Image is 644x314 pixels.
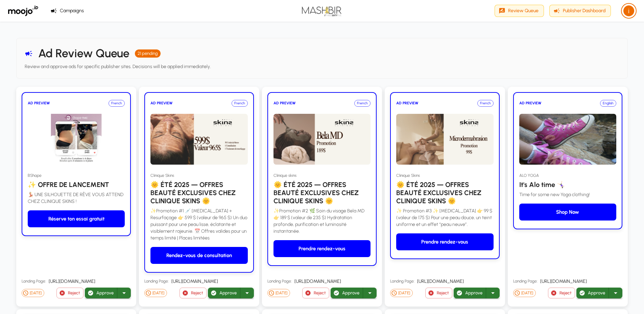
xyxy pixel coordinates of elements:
a: [URL][DOMAIN_NAME] [49,278,131,285]
button: Approve [331,288,363,298]
p: ✨Promotion #1 💉 [MEDICAL_DATA] + Resurfaçage 👉 599 $ (valeur de 965 $) Un duo puissant pour une p... [150,208,247,242]
a: AD PREVIEWEnglishAd previewALO YOGAIt's Alo time 🤸🏻‍♀️Time for some new Yoga clothing!Shop Now [513,92,622,235]
span: Clinique Skins [396,172,493,179]
button: Review Queue [495,5,544,17]
h6: 🌞 ÉTÉ 2025 — OFFRES BEAUTÉ EXCLUSIVES CHEZ CLINIQUE SKINS 🌞 [396,181,493,205]
a: AD PREVIEWFrenchAd previewBShape✨ OFFRE DE LANCEMENT💃 UNE SILHOUETTE DE RÊVE VOUS ATTEND CHEZ CLI... [22,92,131,242]
img: Moojo Logo [8,5,38,16]
a: [URL][DOMAIN_NAME] [294,278,377,285]
img: Mashbir Logo [298,4,346,18]
div: Submitted July 1, 2025 1:34 PM [513,289,536,297]
button: Reject [302,288,329,298]
a: AD PREVIEWFrenchAd previewClinique skins🌞 ÉTÉ 2025 — OFFRES BEAUTÉ EXCLUSIVES CHEZ CLINIQUE SKINS... [267,92,377,271]
span: Landing Page: [267,278,292,285]
a: [URL][DOMAIN_NAME] [171,278,254,285]
button: Publisher Dashboard [549,5,611,17]
span: AD PREVIEW [28,98,50,108]
span: French [478,101,493,106]
p: 💃 UNE SILHOUETTE DE RÊVE VOUS ATTEND CHEZ CLINIQUE SKINS ! [28,191,125,205]
p: Time for some new Yoga clothing! [519,191,616,198]
span: Landing Page: [513,278,538,285]
div: Submitted June 27, 2025 4:56 PM [267,289,290,297]
span: Landing Page: [144,278,169,285]
div: Submitted June 27, 2025 4:24 PM [22,289,44,297]
a: AD PREVIEWFrenchAd previewClinique Skins🌞 ÉTÉ 2025 — OFFRES BEAUTÉ EXCLUSIVES CHEZ CLINIQUE SKINS... [144,92,254,278]
button: Reject [56,288,84,298]
img: Ad preview [28,114,125,165]
a: [URL][DOMAIN_NAME] [417,278,499,285]
button: Approve [576,288,609,298]
button: Campaigns [49,5,87,17]
span: AD PREVIEW [150,98,172,108]
button: Approve [85,288,117,298]
span: French [355,101,370,106]
span: Landing Page: [390,278,414,285]
span: AD PREVIEW [396,98,418,108]
span: [DATE] [519,290,535,296]
span: 21 pending [135,50,161,57]
button: Prendre rendez-vous [273,240,371,257]
button: Shop Now [519,204,616,221]
span: ALO YOGA [519,172,616,179]
span: [DATE] [273,290,290,296]
h4: Ad Review Queue [38,46,129,61]
div: https://calendly.com/cliniqueskins/consultation-gratuite [171,278,254,285]
span: French [232,101,247,106]
span: French [109,101,124,106]
p: ✨ Promotion #3 ✨ [MEDICAL_DATA] 👉 99 $ (valeur de 175 $) Pour une peau douce, un teint uniforme e... [396,208,493,228]
span: AD PREVIEW [273,98,295,108]
button: Rendez-vous de consultation [150,247,247,264]
h6: 🌞 ÉTÉ 2025 — OFFRES BEAUTÉ EXCLUSIVES CHEZ CLINIQUE SKINS 🌞 [273,181,371,205]
a: AD PREVIEWFrenchAd previewClinique Skins🌞 ÉTÉ 2025 — OFFRES BEAUTÉ EXCLUSIVES CHEZ CLINIQUE SKINS... [390,92,499,265]
img: Ad preview [273,114,371,165]
button: Reject [548,288,575,298]
button: Approve [208,288,240,298]
div: https://cliniqueskins.com/product/microdermabrasion-2/ [417,278,499,285]
span: [DATE] [396,290,412,296]
span: Clinique Skins [150,172,247,179]
h6: 🌞 ÉTÉ 2025 — OFFRES BEAUTÉ EXCLUSIVES CHEZ CLINIQUE SKINS 🌞 [150,181,247,205]
img: Ad preview [396,114,493,165]
a: [URL][DOMAIN_NAME] [540,278,622,285]
button: Reject [425,288,452,298]
button: Approve [454,288,486,298]
div: Submitted June 27, 2025 5:00 PM [390,289,413,297]
div: Submitted June 27, 2025 4:53 PM [144,289,167,297]
button: Réserve ton essai gratuit [28,210,125,227]
img: Ad preview [150,114,247,165]
div: https://calendly.com/cliniqueskins/consultation-gratuite [49,278,131,285]
h6: ✨ OFFRE DE LANCEMENT [28,181,125,189]
p: ✨Promotion #2 🌿 Soin du visage Bela MD 👉 189 $ (valeur de 235 $) Hydratation profonde, purificati... [273,208,371,235]
span: Landing Page: [22,278,46,285]
span: [DATE] [27,290,44,296]
button: Reject [180,288,207,298]
p: Review and approve ads for specific publisher sites. Decisions will be applied immediately. [25,63,619,70]
span: [DATE] [150,290,167,296]
div: https://cliniqueskins.clinicmaster.com/book-online/booking-reasons/22286/services/69515 [294,278,377,285]
span: BShape [28,172,125,179]
span: AD PREVIEW [519,98,541,108]
img: Ad preview [519,114,616,165]
button: Prendre rendez-vous [396,233,493,250]
span: Clinique skins [273,172,371,179]
div: i [623,5,634,16]
h6: It's Alo time 🤸🏻‍♀️ [519,181,616,189]
div: https://365mashbir.co.il/products/white-advantage-base-2-0-cf-c-1 [540,278,622,285]
span: English [600,101,616,106]
button: Elevated privileges active [622,4,636,18]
